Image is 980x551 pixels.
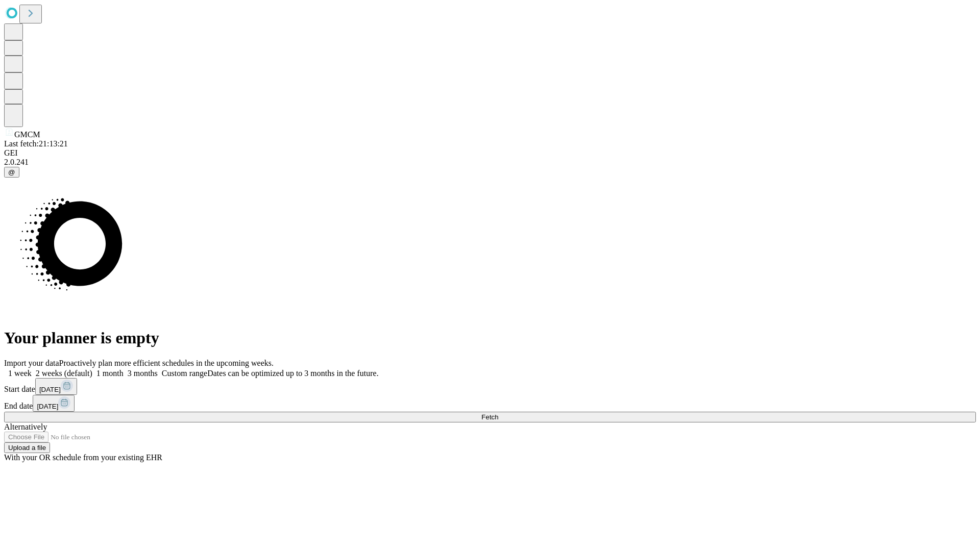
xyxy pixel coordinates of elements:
[4,139,68,148] span: Last fetch: 21:13:21
[4,395,976,412] div: End date
[8,168,15,176] span: @
[33,395,75,412] button: [DATE]
[37,403,58,410] span: [DATE]
[59,359,274,367] span: Proactively plan more efficient schedules in the upcoming weeks.
[39,386,61,393] span: [DATE]
[4,442,50,453] button: Upload a file
[4,158,976,167] div: 2.0.241
[36,369,92,378] span: 2 weeks (default)
[4,148,976,158] div: GEI
[14,130,40,139] span: GMCM
[4,412,976,422] button: Fetch
[4,378,976,395] div: Start date
[162,369,207,378] span: Custom range
[481,413,498,421] span: Fetch
[8,369,32,378] span: 1 week
[4,167,19,178] button: @
[4,329,976,347] h1: Your planner is empty
[128,369,158,378] span: 3 months
[4,359,59,367] span: Import your data
[35,378,77,395] button: [DATE]
[4,422,47,431] span: Alternatively
[4,453,162,462] span: With your OR schedule from your existing EHR
[96,369,124,378] span: 1 month
[207,369,378,378] span: Dates can be optimized up to 3 months in the future.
